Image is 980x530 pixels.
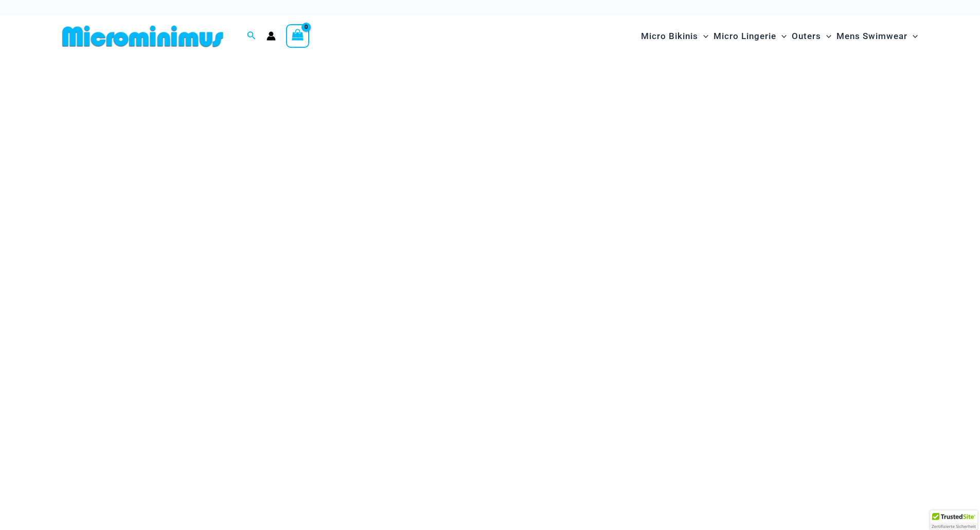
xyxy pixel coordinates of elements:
div: TrustedSite Certified [930,510,977,530]
a: Micro LingerieMenu ToggleMenu Toggle [711,21,789,52]
span: Mens Swimwear [836,23,907,49]
span: Menu Toggle [698,23,708,49]
a: Search icon link [247,30,256,43]
span: Micro Bikinis [641,23,698,49]
a: OutersMenu ToggleMenu Toggle [789,21,834,52]
img: MM SHOP LOGO FLAT [58,25,227,48]
a: View Shopping Cart, empty [286,24,310,48]
nav: Site Navigation [637,19,922,53]
span: Menu Toggle [776,23,787,49]
span: Menu Toggle [907,23,918,49]
a: Micro BikinisMenu ToggleMenu Toggle [638,21,711,52]
a: Mens SwimwearMenu ToggleMenu Toggle [834,21,920,52]
span: Menu Toggle [821,23,831,49]
a: Account icon link [266,31,276,41]
span: Micro Lingerie [714,23,776,49]
span: Outers [792,23,821,49]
